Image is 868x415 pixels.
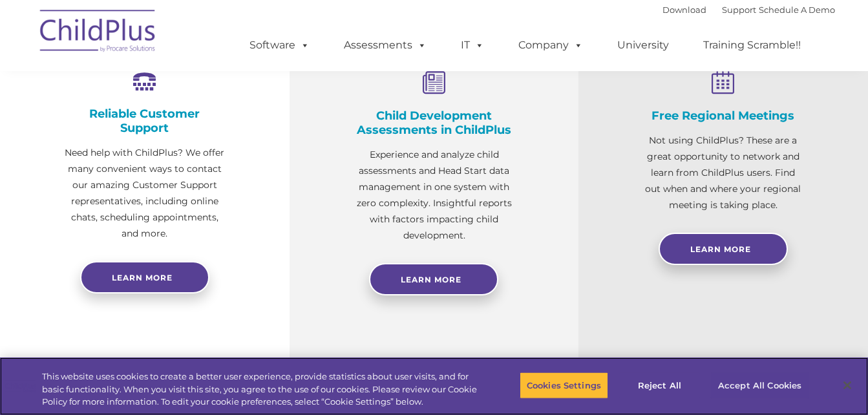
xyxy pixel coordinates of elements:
[354,109,514,137] h4: Child Development Assessments in ChildPlus
[42,370,478,409] div: This website uses cookies to create a better user experience, provide statistics about user visit...
[401,275,461,284] span: Learn More
[662,5,706,15] a: Download
[354,147,514,244] p: Experience and analyze child assessments and Head Start data management in one system with zero c...
[604,32,682,58] a: University
[237,32,323,58] a: Software
[711,372,809,399] button: Accept All Cookies
[180,85,219,95] span: Last name
[643,109,803,123] h4: Free Regional Meetings
[520,372,608,399] button: Cookies Settings
[722,5,756,15] a: Support
[331,32,439,58] a: Assessments
[833,371,862,399] button: Close
[690,244,751,254] span: Learn More
[65,107,225,135] h4: Reliable Customer Support
[80,261,209,293] a: Learn more
[619,372,700,399] button: Reject All
[690,32,814,58] a: Training Scramble!!
[34,1,163,65] img: ChildPlus by Procare Solutions
[180,138,235,148] span: Phone number
[659,233,788,265] a: Learn More
[505,32,596,58] a: Company
[65,145,225,242] p: Need help with ChildPlus? We offer many convenient ways to contact our amazing Customer Support r...
[643,133,803,213] p: Not using ChildPlus? These are a great opportunity to network and learn from ChildPlus users. Fin...
[369,263,498,295] a: Learn More
[662,5,835,15] font: |
[448,32,497,58] a: IT
[759,5,835,15] a: Schedule A Demo
[112,273,173,282] span: Learn more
